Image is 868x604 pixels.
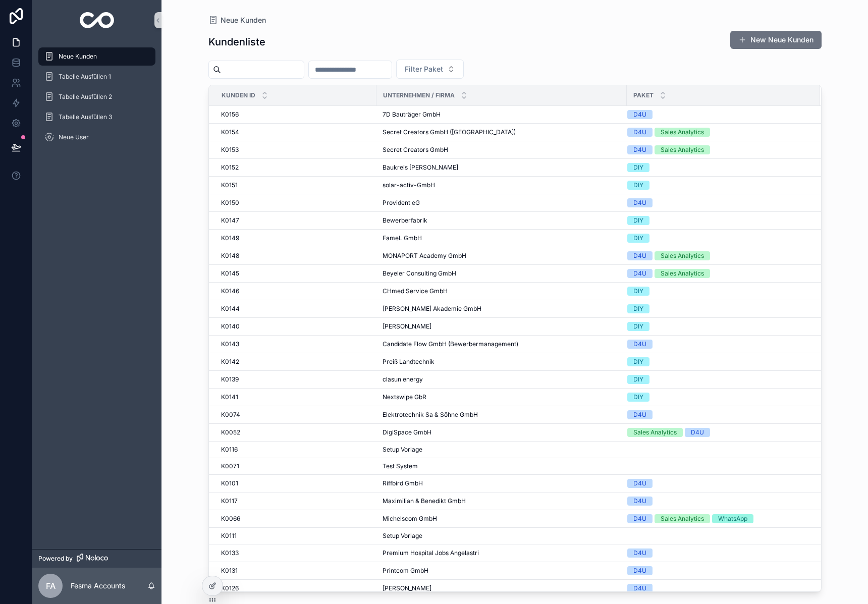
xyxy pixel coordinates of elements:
[221,128,239,136] span: K0154
[383,163,621,172] a: Baukreis [PERSON_NAME]
[633,304,643,313] div: DIY
[383,411,621,419] a: Elektrotechnik Sa & Söhne GmbH
[405,64,443,74] span: Filter Paket
[383,549,479,557] span: Premium Hospital Jobs Angelastri
[38,128,155,146] a: Neue User
[627,234,808,243] a: DIY
[221,146,239,154] span: K0153
[627,181,808,190] a: DIY
[383,462,621,470] a: Test System
[633,340,646,349] div: D4U
[627,128,808,137] a: D4USales Analytics
[221,446,238,454] span: K0116
[221,532,370,540] a: K0111
[633,479,646,488] div: D4U
[383,515,621,523] a: Michelscom GmbH
[221,111,239,119] span: K0156
[221,358,239,366] span: K0142
[383,146,621,154] a: Secret Creators GmbH
[383,128,516,136] span: Secret Creators GmbH ([GEOGRAPHIC_DATA])
[221,287,239,295] span: K0146
[633,163,643,172] div: DIY
[383,411,478,419] span: Elektrotechnik Sa & Söhne GmbH
[383,549,621,557] a: Premium Hospital Jobs Angelastri
[383,287,448,295] span: CHmed Service GmbH
[59,133,89,141] span: Neue User
[627,548,808,558] a: D4U
[627,322,808,331] a: DIY
[627,251,808,260] a: D4USales Analytics
[633,357,643,366] div: DIY
[633,393,643,402] div: DIY
[221,479,238,487] span: K0101
[221,479,370,487] a: K0101
[221,305,240,313] span: K0144
[221,269,370,278] a: K0145
[38,555,73,563] span: Powered by
[383,462,418,470] span: Test System
[661,128,704,137] div: Sales Analytics
[59,113,112,121] span: Tabelle Ausfüllen 3
[383,532,422,540] span: Setup Vorlage
[691,428,704,437] div: D4U
[383,322,621,331] a: [PERSON_NAME]
[221,549,370,557] a: K0133
[221,375,239,383] span: K0139
[383,428,621,436] a: DigiSpace GmbH
[383,199,621,207] a: Provident eG
[221,462,370,470] a: K0071
[633,514,646,523] div: D4U
[71,581,125,591] p: Fesma Accounts
[221,340,239,348] span: K0143
[627,497,808,506] a: D4U
[208,15,266,25] a: Neue Kunden
[383,497,621,505] a: Maximilian & Benedikt GmbH
[59,93,112,101] span: Tabelle Ausfüllen 2
[221,446,370,454] a: K0116
[627,340,808,349] a: D4U
[627,287,808,296] a: DIY
[221,199,370,207] a: K0150
[627,479,808,488] a: D4U
[221,375,370,383] a: K0139
[383,234,621,242] a: FameL GmbH
[221,393,370,401] a: K0141
[383,446,422,454] span: Setup Vorlage
[730,31,822,49] button: New Neue Kunden
[633,198,646,207] div: D4U
[383,252,621,260] a: MONAPORT Academy GmbH
[383,532,621,540] a: Setup Vorlage
[383,584,431,592] span: [PERSON_NAME]
[383,305,481,313] span: [PERSON_NAME] Akademie GmbH
[221,428,370,436] a: K0052
[383,479,423,487] span: Riffbird GmbH
[80,12,115,28] img: App logo
[633,566,646,575] div: D4U
[221,515,370,523] a: K0066
[661,269,704,278] div: Sales Analytics
[221,216,370,225] a: K0147
[221,252,239,260] span: K0148
[221,163,239,172] span: K0152
[221,322,240,331] span: K0140
[32,549,161,568] a: Powered by
[221,340,370,348] a: K0143
[221,411,240,419] span: K0074
[38,47,155,66] a: Neue Kunden
[383,375,621,383] a: clasun energy
[383,287,621,295] a: CHmed Service GmbH
[633,410,646,419] div: D4U
[383,216,621,225] a: Bewerberfabrik
[383,252,466,260] span: MONAPORT Academy GmbH
[633,269,646,278] div: D4U
[383,375,423,383] span: clasun energy
[221,252,370,260] a: K0148
[383,146,448,154] span: Secret Creators GmbH
[633,322,643,331] div: DIY
[627,410,808,419] a: D4U
[661,145,704,154] div: Sales Analytics
[221,305,370,313] a: K0144
[38,68,155,86] a: Tabelle Ausfüllen 1
[383,358,435,366] span: Preiß Landtechnik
